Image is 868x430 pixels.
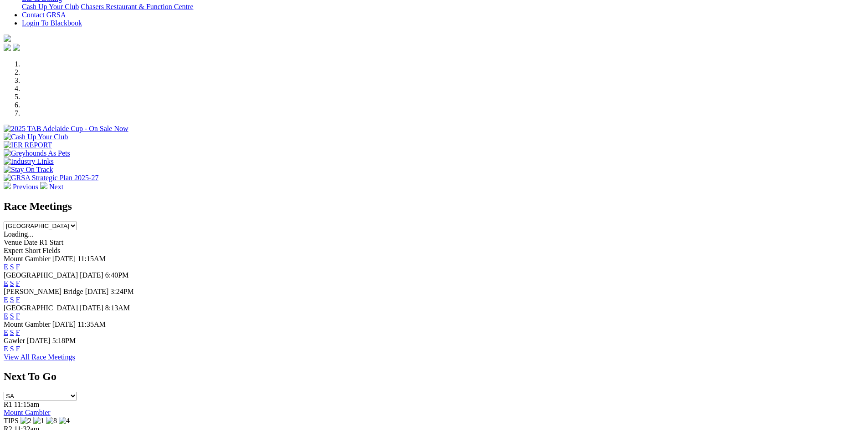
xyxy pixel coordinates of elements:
a: F [16,312,20,320]
div: Bar & Dining [22,3,864,11]
a: Chasers Restaurant & Function Centre [81,3,193,10]
a: F [16,345,20,353]
span: [DATE] [52,255,76,263]
span: Next [49,183,63,191]
a: View All Race Meetings [4,353,75,361]
span: Expert [4,247,23,254]
span: 6:40PM [105,271,129,279]
img: 2025 TAB Adelaide Cup - On Sale Now [4,125,128,133]
h2: Race Meetings [4,200,864,212]
span: Short [25,247,41,254]
span: Mount Gambier [4,320,51,328]
img: IER REPORT [4,141,52,149]
a: E [4,263,8,271]
span: 3:24PM [110,288,134,295]
span: [DATE] [52,320,76,328]
span: R1 [4,400,12,408]
img: GRSA Strategic Plan 2025-27 [4,174,98,182]
a: E [4,296,8,304]
a: E [4,312,8,320]
a: S [10,296,14,304]
span: Mount Gambier [4,255,51,263]
span: Venue [4,238,22,246]
img: 4 [59,417,70,425]
span: [PERSON_NAME] Bridge [4,288,83,295]
img: 8 [46,417,57,425]
span: R1 Start [39,238,63,246]
img: Stay On Track [4,166,53,174]
a: F [16,296,20,304]
a: Cash Up Your Club [22,3,79,10]
img: 2 [21,417,31,425]
a: S [10,263,14,271]
img: Cash Up Your Club [4,133,68,141]
img: facebook.svg [4,44,11,51]
a: Mount Gambier [4,409,51,416]
span: Fields [42,247,60,254]
img: chevron-left-pager-white.svg [4,182,11,189]
a: Contact GRSA [22,11,66,19]
span: [DATE] [27,337,51,344]
a: E [4,329,8,336]
span: Loading... [4,230,33,238]
a: S [10,279,14,287]
a: Previous [4,183,40,191]
img: 1 [33,417,44,425]
a: S [10,312,14,320]
a: E [4,345,8,353]
a: S [10,345,14,353]
a: F [16,279,20,287]
a: E [4,279,8,287]
span: 11:15am [14,400,39,408]
span: 11:35AM [77,320,106,328]
img: Industry Links [4,157,54,166]
span: 5:18PM [52,337,76,344]
img: chevron-right-pager-white.svg [40,182,47,189]
span: [DATE] [80,304,103,312]
a: F [16,263,20,271]
span: Gawler [4,337,25,344]
h2: Next To Go [4,370,864,383]
img: Greyhounds As Pets [4,149,70,157]
span: Date [24,238,37,246]
span: [DATE] [80,271,103,279]
a: Login To Blackbook [22,19,82,27]
span: 8:13AM [105,304,130,312]
a: F [16,329,20,336]
span: Previous [13,183,38,191]
img: twitter.svg [13,44,20,51]
span: [GEOGRAPHIC_DATA] [4,271,78,279]
span: 11:15AM [77,255,106,263]
span: [GEOGRAPHIC_DATA] [4,304,78,312]
a: Next [40,183,63,191]
a: S [10,329,14,336]
span: TIPS [4,417,19,425]
img: logo-grsa-white.png [4,35,11,42]
span: [DATE] [85,288,109,295]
